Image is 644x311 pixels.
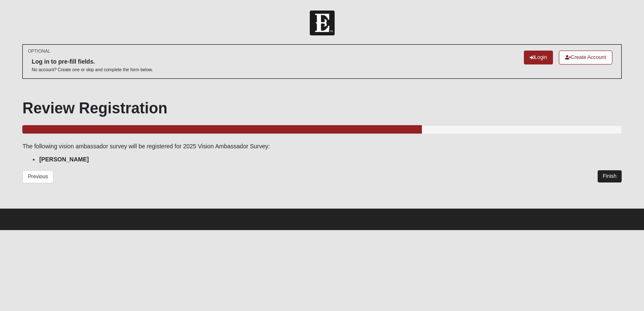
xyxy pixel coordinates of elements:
a: Finish [598,170,622,182]
p: No account? Create one or skip and complete the form below. [32,67,153,73]
a: Login [524,51,553,64]
p: The following vision ambassador survey will be registered for 2025 Vision Ambassador Survey: [22,142,622,151]
strong: [PERSON_NAME] [39,156,89,163]
img: Church of Eleven22 Logo [310,11,335,35]
a: Previous [22,170,54,183]
h1: Review Registration [22,99,622,117]
a: Create Account [559,51,612,64]
h6: Log in to pre-fill fields. [32,58,153,65]
small: OPTIONAL [28,48,50,54]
